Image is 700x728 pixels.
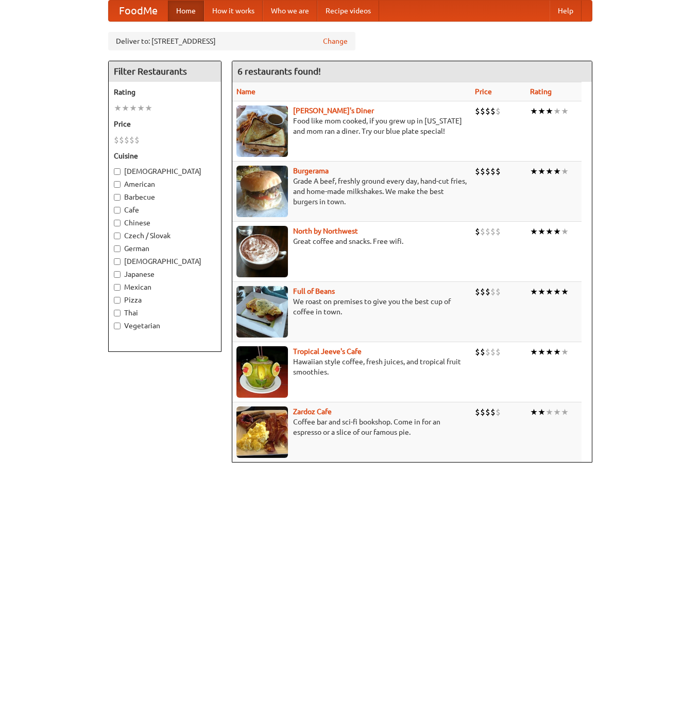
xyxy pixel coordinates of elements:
[475,406,480,418] li: $
[480,406,485,418] li: $
[114,168,121,175] input: [DEMOGRAPHIC_DATA]
[538,286,545,297] li: ★
[114,205,216,215] label: Cafe
[114,233,121,239] input: Czech / Slovak
[496,226,501,237] li: $
[114,284,121,291] input: Mexican
[114,271,121,278] input: Japanese
[236,406,288,458] img: zardoz.jpg
[490,406,496,418] li: $
[490,286,496,297] li: $
[293,167,329,175] a: Burgerama
[553,346,561,358] li: ★
[553,105,561,117] li: ★
[496,346,501,358] li: $
[545,226,553,237] li: ★
[490,105,496,117] li: $
[490,166,496,177] li: $
[114,102,122,114] li: ★
[561,166,569,177] li: ★
[475,226,480,237] li: $
[496,105,501,117] li: $
[129,102,137,114] li: ★
[236,87,255,96] a: Name
[485,226,490,237] li: $
[550,1,582,21] a: Help
[485,105,490,117] li: $
[114,321,216,331] label: Vegetarian
[114,323,121,329] input: Vegetarian
[293,347,362,356] a: Tropical Jeeve's Cafe
[119,134,124,146] li: $
[475,105,480,117] li: $
[553,286,561,297] li: ★
[480,346,485,358] li: $
[236,105,288,157] img: sallys.jpg
[480,226,485,237] li: $
[480,105,485,117] li: $
[237,66,321,76] ng-pluralize: 6 restaurants found!
[561,105,569,117] li: ★
[114,194,121,201] input: Barbecue
[293,287,335,295] a: Full of Beans
[530,346,538,358] li: ★
[553,406,561,418] li: ★
[485,346,490,358] li: $
[553,226,561,237] li: ★
[114,245,121,252] input: German
[545,105,553,117] li: ★
[114,230,216,241] label: Czech / Slovak
[475,87,492,96] a: Price
[538,406,545,418] li: ★
[545,166,553,177] li: ★
[114,181,121,188] input: American
[496,406,501,418] li: $
[114,243,216,254] label: German
[545,286,553,297] li: ★
[109,61,221,82] h4: Filter Restaurants
[114,256,216,267] label: [DEMOGRAPHIC_DATA]
[561,286,569,297] li: ★
[496,166,501,177] li: $
[538,105,545,117] li: ★
[530,87,552,96] a: Rating
[236,296,467,317] p: We roast on premises to give you the best cup of coffee in town.
[204,1,263,21] a: How it works
[538,226,545,237] li: ★
[323,36,348,46] a: Change
[114,220,121,226] input: Chinese
[545,346,553,358] li: ★
[134,134,140,146] li: $
[236,116,467,136] p: Food like mom cooked, if you grew up in [US_STATE] and mom ran a diner. Try our blue plate special!
[114,207,121,214] input: Cafe
[109,1,168,21] a: FoodMe
[530,286,538,297] li: ★
[293,106,374,115] a: [PERSON_NAME]'s Diner
[317,1,379,21] a: Recipe videos
[114,282,216,292] label: Mexican
[530,406,538,418] li: ★
[236,286,288,338] img: beans.jpg
[530,166,538,177] li: ★
[485,166,490,177] li: $
[485,406,490,418] li: $
[293,227,358,235] a: North by Northwest
[236,417,467,437] p: Coffee bar and sci-fi bookshop. Come in for an espresso or a slice of our famous pie.
[561,346,569,358] li: ★
[480,166,485,177] li: $
[293,407,332,416] a: Zardoz Cafe
[263,1,317,21] a: Who we are
[114,134,119,146] li: $
[490,346,496,358] li: $
[236,236,467,246] p: Great coffee and snacks. Free wifi.
[236,346,288,398] img: jeeves.jpg
[236,166,288,217] img: burgerama.jpg
[168,1,204,21] a: Home
[475,346,480,358] li: $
